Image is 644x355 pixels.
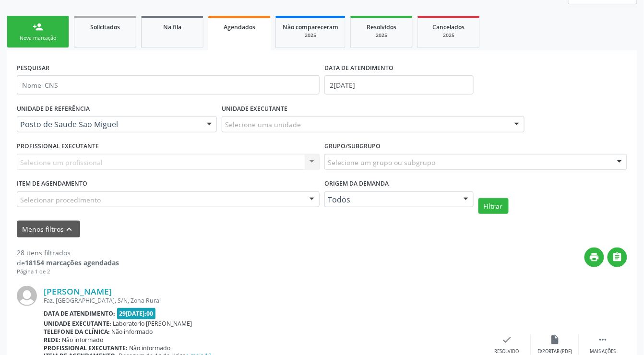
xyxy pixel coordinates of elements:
i:  [612,252,623,262]
label: UNIDADE DE REFERÊNCIA [17,101,90,116]
span: Selecione um grupo ou subgrupo [328,157,435,167]
button: Menos filtroskeyboard_arrow_up [17,221,80,237]
div: 2025 [358,32,405,39]
i: keyboard_arrow_up [64,224,75,235]
div: de [17,258,119,268]
button: print [584,248,604,267]
div: Faz. [GEOGRAPHIC_DATA], S/N, Zona Rural [44,296,483,305]
label: UNIDADE EXECUTANTE [222,101,287,116]
span: Posto de Saude Sao Miguel [20,119,197,129]
span: Na fila [163,23,181,31]
span: Agendados [224,23,255,31]
span: Não informado [112,328,153,336]
button:  [608,248,627,267]
i: check [502,334,513,345]
i:  [598,334,608,345]
span: Não compareceram [283,23,338,31]
label: Item de agendamento [17,177,87,191]
a: [PERSON_NAME] [44,286,112,296]
div: Exportar (PDF) [538,348,572,355]
b: Telefone da clínica: [44,328,110,336]
span: Cancelados [433,23,465,31]
input: Selecione um intervalo [324,75,474,95]
label: DATA DE ATENDIMENTO [324,60,394,75]
strong: 18154 marcações agendadas [25,258,119,267]
span: Não informado [62,336,104,344]
input: Nome, CNS [17,75,320,95]
span: Selecione uma unidade [225,119,301,130]
b: Rede: [44,336,60,344]
div: 2025 [425,32,473,39]
span: Resolvidos [367,23,396,31]
div: 28 itens filtrados [17,248,119,258]
b: Profissional executante: [44,344,128,352]
label: PROFISSIONAL EXECUTANTE [17,139,99,154]
img: img [17,286,37,306]
i: print [589,252,600,262]
label: Origem da demanda [324,177,389,191]
label: Grupo/Subgrupo [324,139,381,154]
span: Selecionar procedimento [20,195,101,205]
b: Unidade executante: [44,319,111,328]
span: 29[DATE]:00 [117,308,156,319]
div: Resolvido [495,348,519,355]
div: Mais ações [590,348,616,355]
span: Laboratorio [PERSON_NAME] [113,319,192,328]
div: Página 1 de 2 [17,268,119,276]
div: 2025 [283,32,338,39]
button: Filtrar [478,198,509,214]
span: Não informado [130,344,171,352]
span: Todos [328,195,454,204]
div: Nova marcação [14,35,62,42]
i: insert_drive_file [550,334,561,345]
b: Data de atendimento: [44,309,115,318]
label: PESQUISAR [17,60,49,75]
div: person_add [33,22,43,32]
span: Solicitados [90,23,120,31]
